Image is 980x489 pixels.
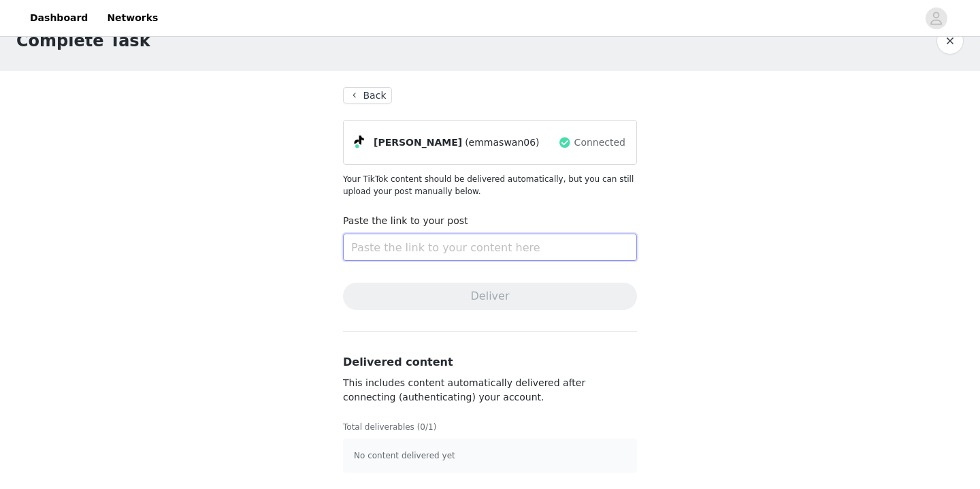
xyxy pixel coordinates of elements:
[343,354,637,370] h3: Delivered content
[574,136,625,150] span: Connected
[22,3,96,33] a: Dashboard
[930,7,943,29] div: avatar
[465,136,539,150] span: (emmaswan06)
[374,136,462,150] span: [PERSON_NAME]
[354,449,626,462] p: No content delivered yet
[343,234,637,261] input: Paste the link to your content here
[16,29,150,53] h1: Complete Task
[343,377,585,403] span: This includes content automatically delivered after connecting (authenticating) your account.
[343,215,468,226] label: Paste the link to your post
[343,173,637,198] p: Your TikTok content should be delivered automatically, but you can still upload your post manuall...
[343,283,637,310] button: Deliver
[99,3,166,33] a: Networks
[343,421,637,433] p: Total deliverables (0/1)
[343,87,392,104] button: Back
